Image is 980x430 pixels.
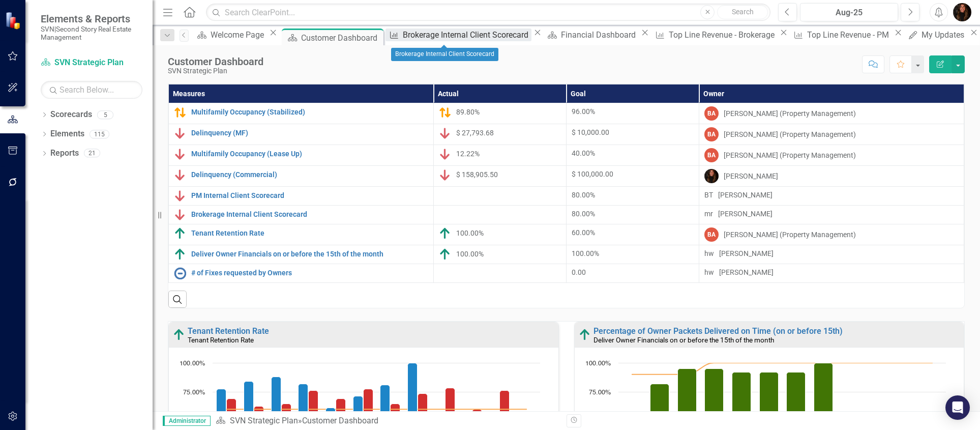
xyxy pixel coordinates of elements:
[191,250,428,258] a: Deliver Owner Financials on or before the 15th of the month
[174,227,186,240] img: Above Target
[439,148,451,160] img: Below Plan
[191,230,428,237] a: Tenant Retention Rate
[169,145,434,166] td: Double-Click to Edit Right Click for Context Menu
[174,209,186,221] img: Below Plan
[945,395,970,420] div: Open Intercom Messenger
[699,245,964,264] td: Double-Click to Edit
[174,248,186,261] img: Above Target
[41,81,142,99] input: Search Below...
[704,227,719,242] div: BA
[191,129,428,137] a: Delinquency (MF)
[699,206,964,224] td: Double-Click to Edit
[191,211,428,218] a: Brokerage Internal Client Scorecard
[719,248,774,259] div: [PERSON_NAME]
[41,57,142,69] a: SVN Strategic Plan
[572,191,595,199] span: 80.00%
[169,264,434,283] td: Double-Click to Edit Right Click for Context Menu
[456,108,480,116] span: 89.80%
[699,124,964,145] td: Double-Click to Edit
[669,28,778,41] div: Top Line Revenue - Brokerage
[699,145,964,166] td: Double-Click to Edit
[180,360,205,367] text: 100.00%
[804,7,895,19] div: Aug-25
[719,267,774,277] div: [PERSON_NAME]
[704,248,714,259] div: hw
[699,187,964,206] td: Double-Click to Edit
[168,56,263,67] div: Customer Dashboard
[191,171,428,179] a: Delinquency (Commercial)
[717,5,768,19] button: Search
[718,190,773,200] div: [PERSON_NAME]
[704,148,719,162] div: BA
[699,166,964,187] td: Double-Click to Edit
[456,170,498,179] span: $ 158,905.50
[5,12,23,30] img: ClearPoint Strategy
[224,407,529,411] g: Goal, series 2 of 3. Line with 12 data points.
[169,166,434,187] td: Double-Click to Edit Right Click for Context Menu
[41,25,142,42] small: SVN|Second Story Real Estate Management
[188,336,254,344] small: Tenant Retention Rate
[593,326,843,336] a: Percentage of Owner Packets Delivered on Time (on or before 15th)
[572,170,613,178] span: $ 100,000.00
[174,127,186,139] img: Below Plan
[174,106,186,119] img: Caution
[206,4,770,21] input: Search ClearPoint...
[41,13,142,25] span: Elements & Reports
[589,389,611,396] text: 75.00%
[50,128,84,140] a: Elements
[391,48,498,61] div: Brokerage Internal Client Scorecard
[439,106,451,119] img: Caution
[191,108,428,116] a: Multifamily Occupancy (Stabilized)
[173,329,185,341] img: Above Target
[953,3,971,21] img: Jill Allen
[174,169,186,181] img: Below Plan
[191,150,428,158] a: Multifamily Occupancy (Lease Up)
[572,149,595,157] span: 40.00%
[456,250,484,258] span: 100.00%
[216,415,559,427] div: »
[168,67,263,75] div: SVN Strategic Plan
[174,190,186,202] img: Below Plan
[191,269,428,277] a: # of Fixes requested by Owners
[169,224,434,245] td: Double-Click to Edit Right Click for Context Menu
[807,28,892,41] div: Top Line Revenue - PM
[230,416,298,425] a: SVN Strategic Plan
[572,210,595,218] span: 80.00%
[724,129,856,139] div: [PERSON_NAME] (Property Management)
[704,267,714,277] div: hw
[403,28,531,41] div: Brokerage Internal Client Scorecard
[922,28,967,41] div: My Updates
[90,130,109,138] div: 115
[456,129,494,137] span: $ 27,793.68
[439,248,451,261] img: Above Target
[174,148,186,160] img: Below Plan
[718,209,773,219] div: [PERSON_NAME]
[191,192,428,199] a: PM Internal Client Scorecard
[301,32,381,44] div: Customer Dashboard
[724,171,778,181] div: [PERSON_NAME]
[439,169,451,181] img: Below Plan
[456,150,480,158] span: 12.22%
[572,107,595,116] span: 96.00%
[704,190,713,200] div: BT
[169,103,434,124] td: Double-Click to Edit Right Click for Context Menu
[183,389,205,396] text: 75.00%
[724,108,856,119] div: [PERSON_NAME] (Property Management)
[593,336,774,344] small: Deliver Owner Financials on or before the 15th of the month
[651,28,777,41] a: Top Line Revenue - Brokerage
[572,128,609,136] span: $ 10,000.00
[169,245,434,264] td: Double-Click to Edit Right Click for Context Menu
[699,264,964,283] td: Double-Click to Edit
[50,109,92,121] a: Scorecards
[704,127,719,141] div: BA
[572,249,599,257] span: 100.00%
[50,148,79,159] a: Reports
[800,3,898,21] button: Aug-25
[439,227,451,240] img: Above Target
[385,28,531,41] a: Brokerage Internal Client Scorecard
[572,268,586,276] span: 0.00
[704,106,719,121] div: BA
[790,28,892,41] a: Top Line Revenue - PM
[194,28,267,41] a: Welcome Page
